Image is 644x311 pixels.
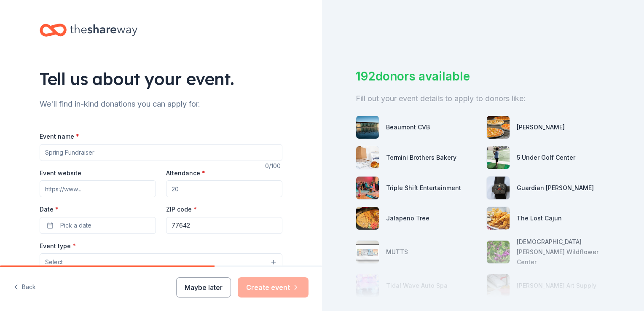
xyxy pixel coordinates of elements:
[176,277,231,298] button: Maybe later
[386,183,461,193] div: Triple Shift Entertainment
[517,183,594,193] div: Guardian [PERSON_NAME]
[356,207,379,230] img: photo for Jalapeno Tree
[487,116,510,139] img: photo for Mazzio's
[40,217,156,234] button: Pick a date
[356,146,379,169] img: photo for Termini Brothers Bakery
[60,220,91,231] span: Pick a date
[40,169,81,177] label: Event website
[517,122,565,132] div: [PERSON_NAME]
[13,279,36,296] button: Back
[166,180,282,197] input: 20
[487,177,510,199] img: photo for Guardian Angel Device
[356,177,379,199] img: photo for Triple Shift Entertainment
[40,97,282,111] div: We'll find in-kind donations you can apply for.
[45,257,63,267] span: Select
[40,144,282,161] input: Spring Fundraiser
[356,67,610,85] div: 192 donors available
[166,205,197,214] label: ZIP code
[517,153,575,163] div: 5 Under Golf Center
[356,92,610,105] div: Fill out your event details to apply to donors like:
[166,217,282,234] input: 12345 (U.S. only)
[40,132,79,141] label: Event name
[487,146,510,169] img: photo for 5 Under Golf Center
[386,153,456,163] div: Termini Brothers Bakery
[40,242,76,250] label: Event type
[40,205,156,214] label: Date
[386,122,430,132] div: Beaumont CVB
[40,253,282,271] button: Select
[40,67,282,91] div: Tell us about your event.
[166,169,205,177] label: Attendance
[265,161,282,171] div: 0 /100
[356,116,379,139] img: photo for Beaumont CVB
[40,180,156,197] input: https://www...
[487,207,510,230] img: photo for The Lost Cajun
